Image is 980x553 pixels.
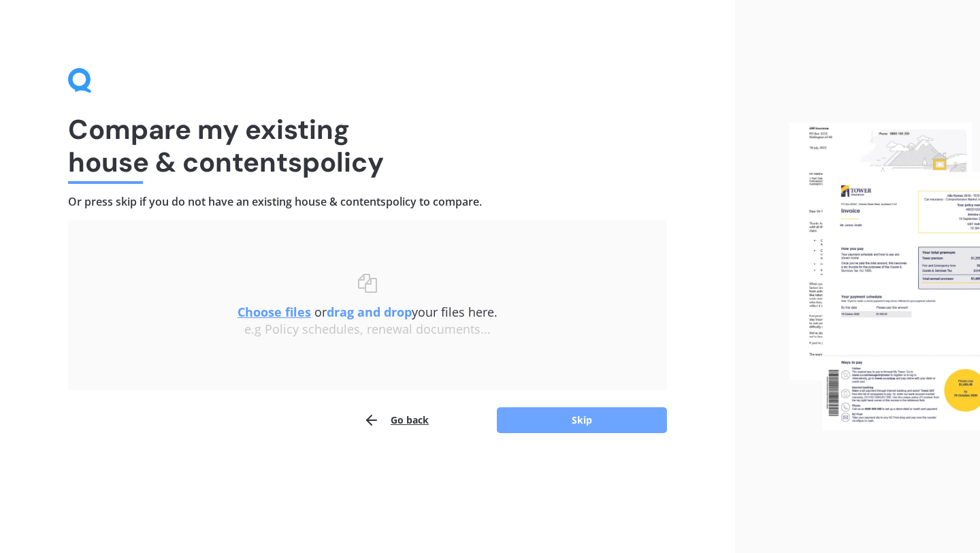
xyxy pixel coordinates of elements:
[238,304,497,320] span: or your files here.
[68,195,667,209] h4: Or press skip if you do not have an existing house & contents policy to compare.
[95,322,640,337] div: e.g Policy schedules, renewal documents...
[327,304,412,320] b: drag and drop
[68,113,667,178] h1: Compare my existing house & contents policy
[789,123,980,430] img: files.webp
[363,407,429,434] button: Go back
[238,304,311,320] u: Choose files
[497,407,667,433] button: Skip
